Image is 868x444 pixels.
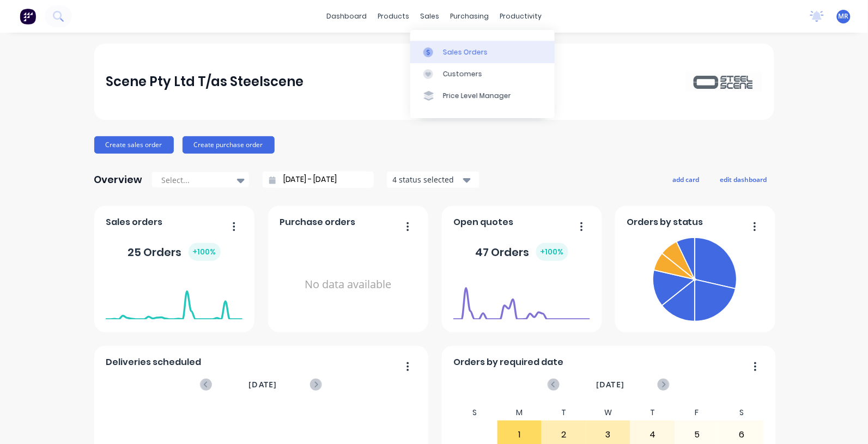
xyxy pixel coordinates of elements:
div: No data available [280,233,416,336]
button: Create purchase order [183,136,275,154]
div: W [586,405,631,421]
div: purchasing [445,8,494,25]
div: productivity [494,8,547,25]
span: Purchase orders [280,216,355,229]
a: Sales Orders [410,41,555,63]
div: F [675,405,720,421]
div: Price Level Manager [443,91,511,101]
a: Customers [410,63,555,85]
button: Create sales order [94,136,174,154]
a: dashboard [321,8,372,25]
div: T [542,405,586,421]
img: Scene Pty Ltd T/as Steelscene [686,72,762,91]
span: [DATE] [596,379,624,391]
div: + 100 % [189,243,221,261]
span: [DATE] [248,379,277,391]
div: Scene Pty Ltd T/as Steelscene [106,71,304,93]
div: + 100 % [536,243,568,261]
div: Customers [443,69,482,79]
button: 4 status selected [387,172,479,188]
div: M [497,405,542,421]
div: T [630,405,675,421]
div: 47 Orders [476,243,568,261]
div: 4 status selected [393,174,462,185]
button: add card [666,172,707,186]
span: Sales orders [106,216,162,229]
button: edit dashboard [713,172,774,186]
div: products [372,8,415,25]
span: Open quotes [453,216,513,229]
div: 25 Orders [128,243,221,261]
div: sales [415,8,445,25]
a: Price Level Manager [410,85,555,107]
img: Factory [20,8,36,25]
div: Sales Orders [443,47,488,57]
div: Overview [94,169,143,191]
div: S [719,405,764,421]
div: S [453,405,497,421]
span: Orders by status [627,216,703,229]
span: MR [839,11,849,21]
